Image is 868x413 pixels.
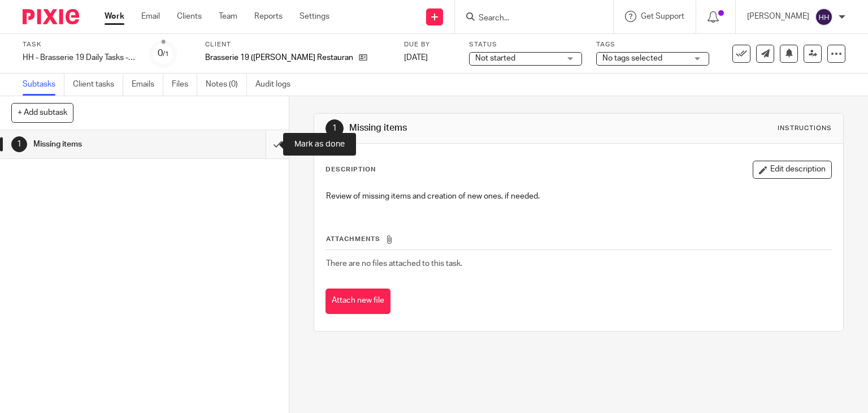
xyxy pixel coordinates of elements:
span: Not started [475,54,515,62]
a: Client tasks [73,74,123,96]
h1: Missing items [349,122,602,134]
input: Search [478,14,579,24]
small: /1 [163,51,169,57]
div: 1 [11,136,27,152]
a: Email [141,11,160,22]
div: Instructions [778,124,832,133]
button: Attach new file [325,289,390,314]
a: Subtasks [23,74,64,96]
span: [DATE] [404,54,428,62]
div: HH - Brasserie 19 Daily Tasks - Monday [23,52,136,63]
a: Team [219,11,237,22]
img: Pixie [23,9,79,24]
button: Edit description [753,161,832,179]
a: Reports [254,11,283,22]
span: Get Support [641,12,684,20]
div: 0 [158,47,169,60]
a: Files [172,74,197,96]
label: Task [23,40,136,49]
a: Settings [300,11,329,22]
div: 1 [325,119,344,137]
label: Due by [404,40,455,49]
a: Notes (0) [206,74,247,96]
h1: Missing items [33,136,181,153]
img: svg%3E [815,8,833,26]
label: Tags [596,40,709,49]
span: Attachments [326,236,380,242]
div: HH - Brasserie 19 Daily Tasks - [DATE] [23,52,136,63]
label: Client [205,40,390,49]
a: Work [105,11,124,22]
p: Description [325,165,376,174]
button: + Add subtask [11,103,73,122]
label: Status [469,40,582,49]
span: No tags selected [602,54,662,62]
a: Clients [177,11,202,22]
a: Emails [132,74,163,96]
p: Brasserie 19 ([PERSON_NAME] Restaurant, LLC) [205,52,353,63]
p: Review of missing items and creation of new ones, if needed. [326,191,832,202]
span: There are no files attached to this task. [326,260,462,268]
p: [PERSON_NAME] [747,11,809,22]
a: Audit logs [255,74,299,96]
